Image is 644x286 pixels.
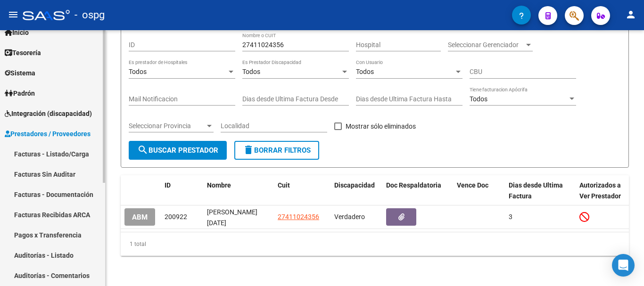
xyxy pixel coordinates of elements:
datatable-header-cell: Discapacidad [330,175,382,206]
span: Prestadores / Proveedores [5,129,91,139]
span: Buscar Prestador [137,146,218,155]
datatable-header-cell: Autorizados a Ver Prestador [576,175,627,206]
mat-icon: person [625,9,636,20]
mat-icon: search [137,144,149,155]
span: Integración (discapacidad) [5,108,92,119]
span: Cuit [278,181,290,189]
span: 27411024356 [278,213,319,221]
span: Dias desde Ultima Factura [509,181,563,200]
span: 200922 [165,213,187,221]
span: Vence Doc [457,181,488,189]
datatable-header-cell: ID [161,175,203,206]
span: Todos [129,68,147,75]
span: Borrar Filtros [243,146,311,155]
mat-icon: delete [243,144,254,155]
span: Mostrar sólo eliminados [346,121,416,132]
div: [PERSON_NAME][DATE] [207,207,270,227]
datatable-header-cell: Cuit [274,175,330,206]
button: Buscar Prestador [129,141,227,160]
div: Open Intercom Messenger [612,254,635,277]
span: Padrón [5,88,35,98]
span: Nombre [207,181,231,189]
span: Sistema [5,68,35,78]
span: ABM [132,213,148,221]
datatable-header-cell: Nombre [203,175,274,206]
span: Tesorería [5,48,41,58]
span: 3 [509,213,512,221]
span: ID [165,181,171,189]
span: - ospg [74,5,105,25]
span: Verdadero [334,213,365,221]
span: Seleccionar Provincia [129,122,205,130]
button: ABM [124,208,155,226]
datatable-header-cell: Doc Respaldatoria [382,175,453,206]
span: Todos [356,68,374,75]
span: Discapacidad [334,181,375,189]
span: Inicio [5,27,29,38]
span: Autorizados a Ver Prestador [579,181,621,200]
button: Borrar Filtros [234,141,319,160]
datatable-header-cell: Dias desde Ultima Factura [505,175,576,206]
span: Doc Respaldatoria [386,181,441,189]
mat-icon: menu [8,9,19,20]
span: Todos [470,95,487,103]
span: Seleccionar Gerenciador [448,41,524,49]
span: Todos [242,68,260,75]
div: 1 total [121,232,629,256]
datatable-header-cell: Vence Doc [453,175,505,206]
